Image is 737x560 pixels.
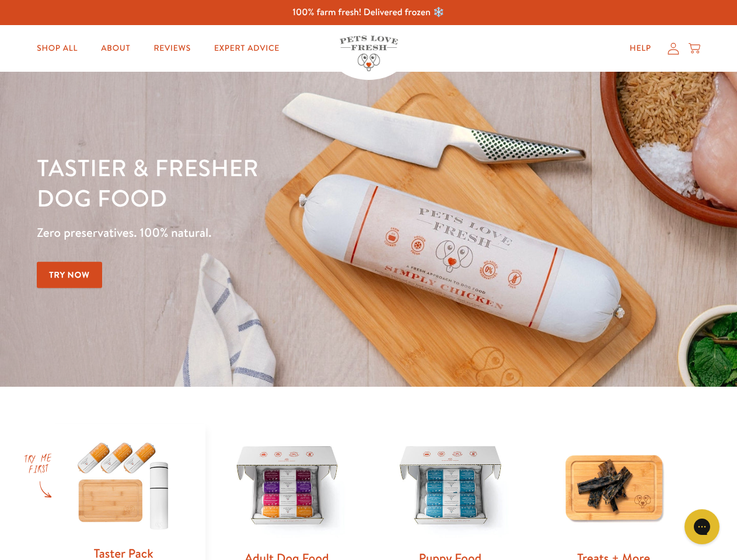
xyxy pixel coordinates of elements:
[92,37,139,60] a: About
[144,37,200,60] a: Reviews
[37,222,479,243] p: Zero preservatives. 100% natural.
[37,262,102,288] a: Try Now
[37,152,479,213] h1: Tastier & fresher dog food
[340,36,398,71] img: Pets Love Fresh
[620,37,661,60] a: Help
[205,37,289,60] a: Expert Advice
[679,505,725,548] iframe: Gorgias live chat messenger
[27,37,87,60] a: Shop All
